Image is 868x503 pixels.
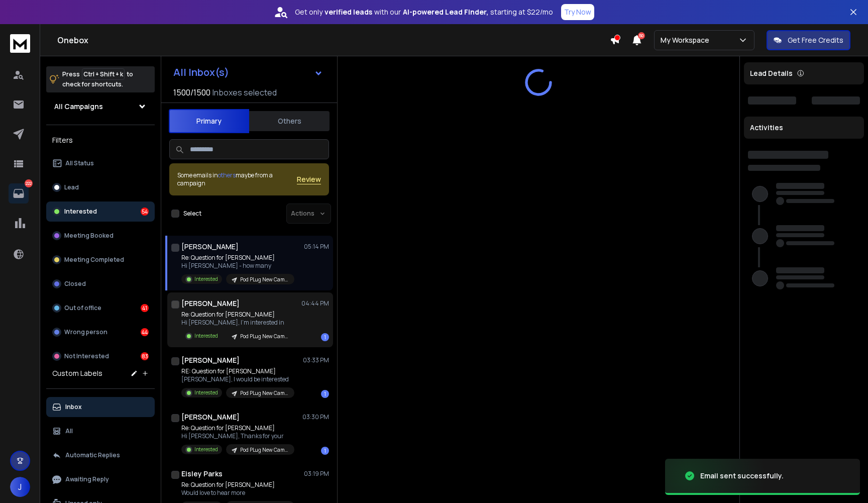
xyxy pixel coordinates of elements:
p: Meeting Booked [64,232,114,240]
p: Re: Question for [PERSON_NAME] [181,254,294,262]
p: All Status [65,159,94,167]
h3: Filters [46,133,155,147]
p: 05:14 PM [304,243,329,251]
img: logo [10,34,30,53]
h3: Custom Labels [52,368,102,378]
button: All Status [46,153,155,173]
button: Meeting Completed [46,250,155,270]
span: others [218,171,236,179]
button: Out of office41 [46,298,155,318]
div: 83 [141,352,149,360]
h1: Onebox [57,34,610,46]
p: Pod PLug New Campaig (September) [240,276,288,283]
p: Hi [PERSON_NAME] - how many [181,262,294,270]
p: Pod PLug New Campaig (September) [240,446,288,454]
p: Re: Question for [PERSON_NAME] [181,424,294,432]
div: 1 [321,447,329,455]
p: Hi [PERSON_NAME], Thanks for your [181,432,294,440]
span: 50 [638,32,645,39]
h1: All Campaigns [54,102,103,112]
h1: Eisley Parks [181,469,223,479]
div: 1 [321,390,329,398]
p: Not Interested [64,352,109,360]
p: Pod PLug New Campaig (September) [240,333,288,340]
div: 44 [141,328,149,336]
p: Pod PLug New Campaig (September) [240,389,288,397]
p: 04:44 PM [301,299,329,308]
p: All [65,427,73,435]
h1: [PERSON_NAME] [181,355,240,365]
div: 41 [141,304,149,312]
p: Would love to hear more [181,489,294,497]
button: Automatic Replies [46,445,155,465]
p: Meeting Completed [64,256,124,264]
p: Lead [64,183,79,191]
p: Interested [64,208,97,216]
p: Get Free Credits [788,35,843,45]
button: All Inbox(s) [165,62,331,82]
p: Try Now [564,7,591,17]
div: 54 [141,208,149,216]
button: All Campaigns [46,96,155,117]
p: Re: Question for [PERSON_NAME] [181,311,294,319]
span: 1500 / 1500 [173,86,210,98]
p: Press to check for shortcuts. [62,69,133,89]
label: Select [183,210,201,218]
p: Out of office [64,304,101,312]
div: Some emails in maybe from a campaign [177,171,297,187]
strong: AI-powered Lead Finder, [403,7,488,17]
button: Inbox [46,397,155,417]
button: Others [249,110,330,132]
button: J [10,477,30,497]
p: Hi [PERSON_NAME], I'm interested in [181,319,294,327]
h1: [PERSON_NAME] [181,412,240,422]
button: Awaiting Reply [46,469,155,489]
p: Awaiting Reply [65,475,109,483]
button: All [46,421,155,441]
div: Email sent successfully. [700,471,784,481]
p: Automatic Replies [65,451,120,459]
button: Interested54 [46,202,155,222]
button: Lead [46,177,155,197]
p: Inbox [65,403,82,411]
h1: [PERSON_NAME] [181,298,240,309]
button: Try Now [561,4,594,20]
p: Get only with our starting at $22/mo [295,7,553,17]
h1: [PERSON_NAME] [181,242,239,252]
p: Closed [64,280,86,288]
button: Get Free Credits [767,30,850,50]
button: Closed [46,274,155,294]
h3: Inboxes selected [212,86,277,98]
p: Interested [194,275,218,283]
span: Ctrl + Shift + k [82,68,125,80]
a: 222 [9,183,29,204]
p: [PERSON_NAME], I would be interested [181,375,294,383]
div: Activities [744,117,864,139]
button: Wrong person44 [46,322,155,342]
button: Meeting Booked [46,226,155,246]
button: Not Interested83 [46,346,155,366]
p: My Workspace [661,35,713,45]
div: 1 [321,333,329,341]
strong: verified leads [324,7,372,17]
p: 03:30 PM [302,413,329,421]
button: Review [297,174,321,184]
p: 222 [25,179,33,187]
p: Interested [194,389,218,396]
p: Interested [194,446,218,453]
p: RE: Question for [PERSON_NAME] [181,367,294,375]
p: 03:33 PM [303,356,329,364]
button: Primary [169,109,249,133]
p: Re: Question for [PERSON_NAME] [181,481,294,489]
p: 03:19 PM [304,470,329,478]
p: Wrong person [64,328,107,336]
h1: All Inbox(s) [173,67,229,77]
p: Interested [194,332,218,340]
p: Lead Details [750,68,793,78]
